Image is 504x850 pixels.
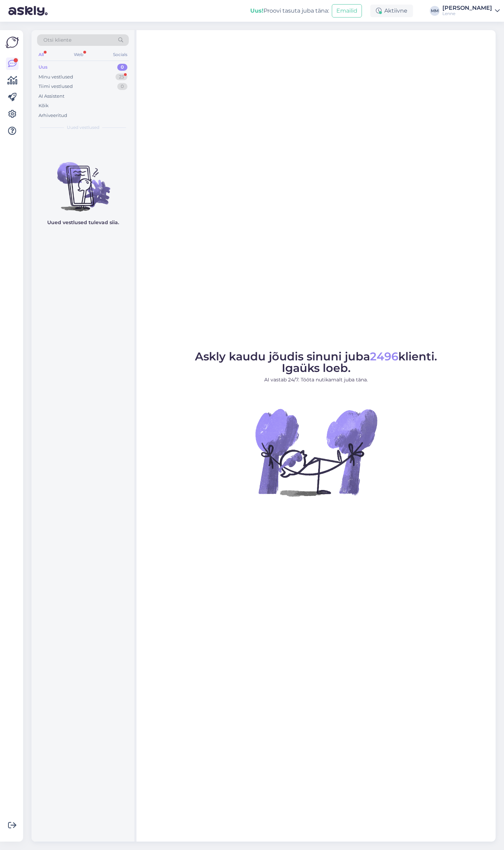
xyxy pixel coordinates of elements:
div: 0 [117,83,127,90]
div: AI Assistent [38,93,64,100]
img: Askly Logo [6,36,19,49]
p: Uued vestlused tulevad siia. [47,219,119,226]
span: Otsi kliente [43,36,71,44]
b: Uus! [250,7,264,14]
span: 2496 [370,350,398,363]
div: Proovi tasuta juba täna: [250,7,329,15]
div: Lenne [442,11,492,16]
span: Askly kaudu jõudis sinuni juba klienti. Igaüks loeb. [195,350,437,375]
div: 0 [117,64,127,71]
div: MM [430,6,440,16]
div: Aktiivne [370,5,413,17]
p: AI vastab 24/7. Tööta nutikamalt juba täna. [195,376,437,383]
div: Uus [38,64,48,71]
div: Web [72,50,85,59]
img: No Chat active [253,389,379,515]
button: Emailid [332,4,362,18]
span: Uued vestlused [67,124,99,131]
div: [PERSON_NAME] [442,5,492,11]
div: Arhiveeritud [38,112,67,119]
img: No chats [31,150,134,213]
div: 23 [115,74,127,81]
a: [PERSON_NAME]Lenne [442,5,500,16]
div: Socials [112,50,129,59]
div: All [37,50,45,59]
div: Minu vestlused [38,74,73,81]
div: Tiimi vestlused [38,83,73,90]
div: Kõik [38,102,49,109]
